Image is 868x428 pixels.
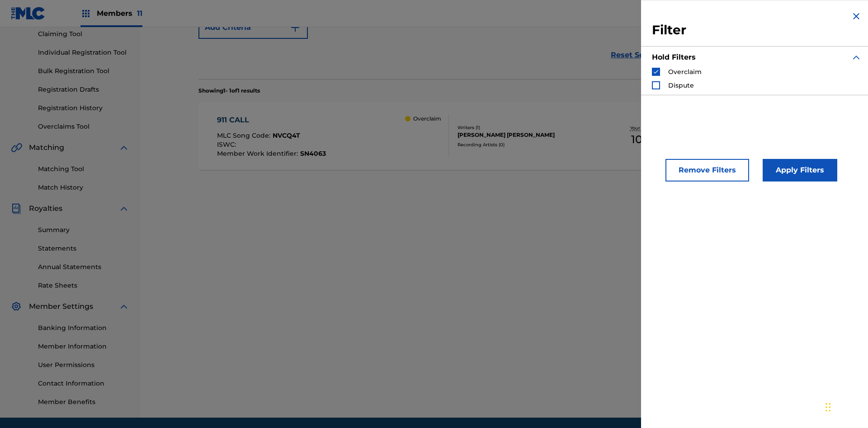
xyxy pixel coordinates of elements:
span: Overclaim [668,68,702,76]
img: expand [118,142,129,153]
span: ISWC : [217,140,238,149]
div: Writers ( 1 ) [458,124,594,131]
img: 9d2ae6d4665cec9f34b9.svg [290,22,301,33]
strong: Hold Filters [652,53,696,61]
button: Apply Filters [763,159,837,181]
a: Annual Statements [38,262,129,272]
img: close [851,11,862,22]
a: User Permissions [38,360,129,370]
div: [PERSON_NAME] [PERSON_NAME] [458,131,594,139]
div: Recording Artists ( 0 ) [458,141,594,148]
a: Reset Search [606,45,665,65]
span: Matching [29,142,64,153]
a: 911 CALLMLC Song Code:NVCQ4TISWC:Member Work Identifier:SN4063 OverclaimWriters (1)[PERSON_NAME] ... [198,102,810,170]
a: Rate Sheets [38,281,129,290]
img: expand [118,301,129,312]
a: Overclaims Tool [38,122,129,131]
span: Member Work Identifier : [217,149,300,158]
span: Dispute [668,81,694,89]
img: Member Settings [11,301,22,312]
span: SN4063 [300,149,326,158]
a: Claiming Tool [38,29,129,39]
h3: Filter [652,22,862,38]
a: Statements [38,244,129,253]
img: checkbox [653,69,659,75]
span: Members [97,8,142,19]
img: Top Rightsholders [80,8,91,19]
a: Matching Tool [38,164,129,174]
div: 911 CALL [217,115,326,126]
a: Registration Drafts [38,85,129,94]
a: Member Information [38,342,129,351]
a: Registration History [38,103,129,113]
a: Contact Information [38,379,129,388]
img: expand [118,203,129,214]
img: Matching [11,142,22,153]
img: expand [851,52,862,63]
a: Match History [38,183,129,192]
a: Bulk Registration Tool [38,66,129,76]
a: Member Benefits [38,397,129,407]
p: Overclaim [413,115,441,123]
p: Your Shares: [630,125,660,131]
button: Remove Filters [665,159,749,181]
iframe: Chat Widget [823,385,868,428]
button: Add Criteria [198,16,308,39]
img: MLC Logo [11,7,46,20]
span: Member Settings [29,301,93,312]
a: Individual Registration Tool [38,48,129,57]
a: Summary [38,225,129,235]
img: Royalties [11,203,22,214]
span: NVCQ4T [273,131,300,140]
span: 100 % [631,131,659,148]
div: Drag [826,394,831,421]
span: MLC Song Code : [217,131,273,140]
span: 11 [137,9,142,18]
p: Showing 1 - 1 of 1 results [198,87,260,95]
span: Royalties [29,203,62,214]
a: Banking Information [38,323,129,333]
